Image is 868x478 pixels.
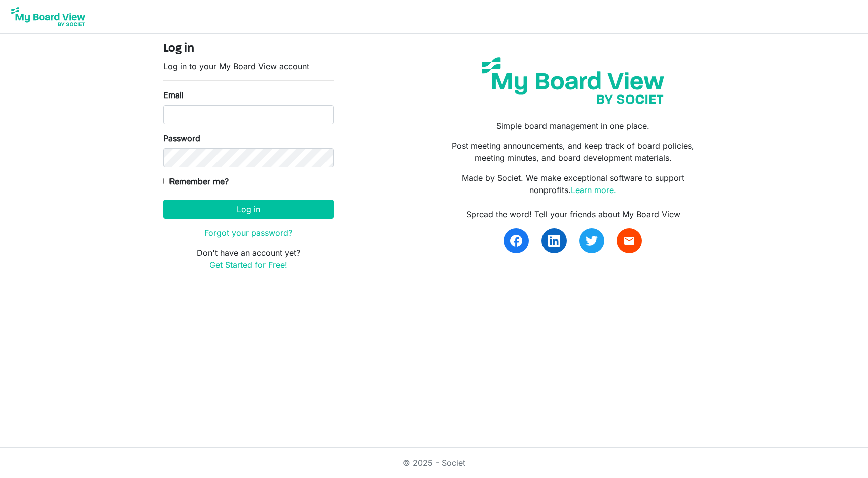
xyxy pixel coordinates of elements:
div: Spread the word! Tell your friends about My Board View [442,208,705,220]
p: Don't have an account yet? [163,247,334,271]
img: my-board-view-societ.svg [474,50,672,112]
input: Remember me? [163,178,170,184]
a: © 2025 - Societ [403,458,465,468]
a: Forgot your password? [204,228,292,238]
img: facebook.svg [510,235,522,247]
h4: Log in [163,42,334,56]
a: email [617,228,642,253]
label: Email [163,89,184,101]
span: email [623,235,635,247]
p: Post meeting announcements, and keep track of board policies, meeting minutes, and board developm... [442,140,705,164]
a: Get Started for Free! [209,260,287,270]
p: Simple board management in one place. [442,120,705,132]
label: Remember me? [163,175,229,187]
p: Made by Societ. We make exceptional software to support nonprofits. [442,172,705,196]
p: Log in to your My Board View account [163,60,334,72]
img: twitter.svg [586,235,598,247]
label: Password [163,132,200,144]
button: Log in [163,200,334,219]
img: linkedin.svg [548,235,560,247]
a: Learn more. [571,185,616,195]
img: My Board View Logo [8,4,88,29]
